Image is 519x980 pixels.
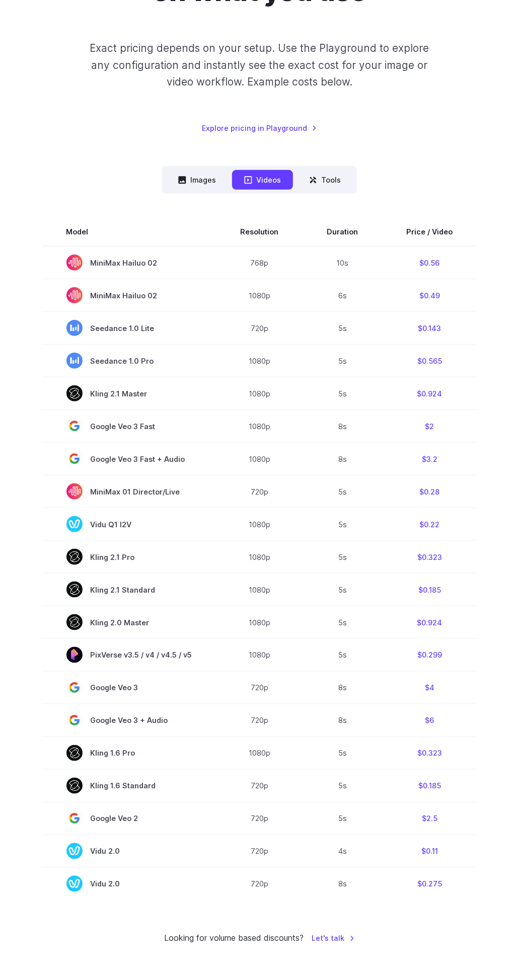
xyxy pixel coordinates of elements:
th: Price / Video [383,218,477,246]
td: $0.56 [383,246,477,279]
span: MiniMax Hailuo 02 [66,255,192,271]
span: Google Veo 3 Fast + Audio [66,451,192,467]
span: Seedance 1.0 Lite [66,320,192,336]
td: 8s [303,704,383,737]
td: 8s [303,868,383,901]
td: $2.5 [383,802,477,835]
th: Model [42,218,216,246]
td: $0.323 [383,737,477,770]
span: PixVerse v3.5 / v4 / v4.5 / v5 [66,647,192,663]
span: Kling 2.1 Master [66,385,192,401]
span: Vidu 2.0 [66,843,192,859]
td: 1080p [216,574,303,606]
td: 5s [303,508,383,541]
td: 5s [303,639,383,672]
td: 5s [303,312,383,345]
td: 1080p [216,606,303,639]
td: 5s [303,574,383,606]
td: 1080p [216,508,303,541]
td: 720p [216,868,303,901]
td: 8s [303,443,383,475]
p: Exact pricing depends on your setup. Use the Playground to explore any configuration and instantl... [86,40,432,90]
td: $0.11 [383,835,477,868]
td: $0.924 [383,377,477,410]
td: 5s [303,802,383,835]
span: Google Veo 3 [66,680,192,696]
td: $0.323 [383,541,477,574]
td: $0.299 [383,639,477,672]
button: Images [166,170,228,190]
td: 720p [216,802,303,835]
td: 1080p [216,443,303,475]
td: $0.185 [383,770,477,802]
td: 720p [216,672,303,704]
span: MiniMax Hailuo 02 [66,287,192,303]
td: 5s [303,475,383,508]
span: Google Veo 2 [66,810,192,827]
span: Seedance 1.0 Pro [66,353,192,369]
td: $3.2 [383,443,477,475]
span: Kling 1.6 Pro [66,745,192,761]
td: 5s [303,770,383,802]
td: 1080p [216,345,303,377]
td: 5s [303,541,383,574]
span: MiniMax 01 Director/Live [66,483,192,500]
td: $0.565 [383,345,477,377]
td: 8s [303,410,383,443]
td: 8s [303,672,383,704]
td: $0.49 [383,279,477,312]
td: 4s [303,835,383,868]
td: 768p [216,246,303,279]
td: 6s [303,279,383,312]
th: Resolution [216,218,303,246]
span: Kling 2.0 Master [66,614,192,630]
td: 1080p [216,639,303,672]
td: 720p [216,835,303,868]
td: 10s [303,246,383,279]
small: Looking for volume based discounts? [165,932,304,945]
td: 1080p [216,410,303,443]
a: Let's talk [312,933,355,944]
a: Explore pricing in Playground [202,122,317,134]
td: 1080p [216,279,303,312]
button: Tools [297,170,353,190]
td: 5s [303,737,383,770]
td: 720p [216,770,303,802]
td: $0.143 [383,312,477,345]
td: 5s [303,345,383,377]
button: Videos [232,170,293,190]
span: Kling 1.6 Standard [66,778,192,794]
td: $0.185 [383,574,477,606]
td: 1080p [216,737,303,770]
span: Vidu Q1 I2V [66,516,192,532]
td: 720p [216,704,303,737]
th: Duration [303,218,383,246]
td: $4 [383,672,477,704]
td: $0.28 [383,475,477,508]
span: Google Veo 3 + Audio [66,712,192,728]
span: Vidu 2.0 [66,876,192,892]
td: $0.924 [383,606,477,639]
td: $6 [383,704,477,737]
td: 720p [216,312,303,345]
td: $0.22 [383,508,477,541]
span: Kling 2.1 Pro [66,549,192,565]
span: Google Veo 3 Fast [66,418,192,434]
td: 1080p [216,541,303,574]
td: 5s [303,606,383,639]
td: $2 [383,410,477,443]
span: Kling 2.1 Standard [66,582,192,598]
td: 1080p [216,377,303,410]
td: 5s [303,377,383,410]
td: 720p [216,475,303,508]
td: $0.275 [383,868,477,901]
